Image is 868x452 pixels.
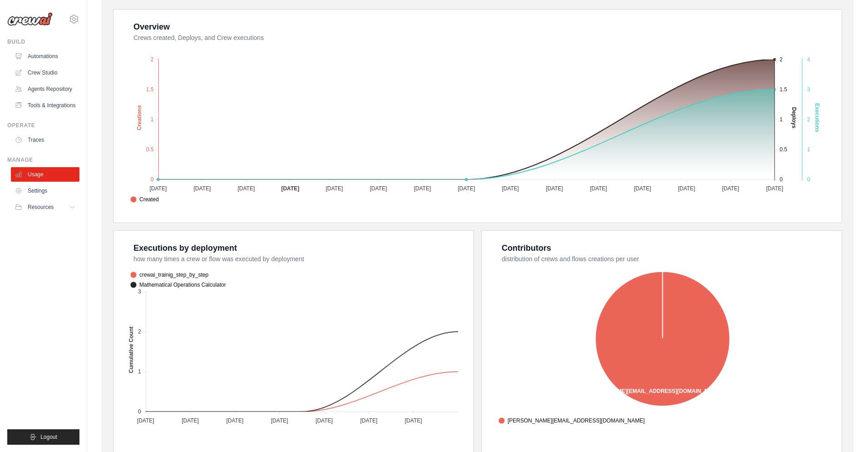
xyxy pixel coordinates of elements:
[678,185,695,192] tspan: [DATE]
[502,185,519,192] tspan: [DATE]
[149,185,167,192] tspan: [DATE]
[138,368,141,375] tspan: 1
[316,417,333,424] tspan: [DATE]
[11,133,79,147] a: Traces
[7,429,79,445] button: Logout
[779,146,787,153] tspan: 0.5
[791,107,797,129] text: Deploys
[405,417,422,424] tspan: [DATE]
[130,281,226,289] span: Mathematical Operations Calculator
[133,20,170,33] div: Overview
[779,116,783,123] tspan: 1
[11,184,79,198] a: Settings
[136,105,143,130] text: Creations
[151,56,154,63] tspan: 2
[271,417,288,424] tspan: [DATE]
[814,103,820,132] text: Executions
[502,242,551,254] div: Contributors
[138,288,141,295] tspan: 3
[146,86,154,93] tspan: 1.5
[226,417,243,424] tspan: [DATE]
[11,98,79,113] a: Tools & Integrations
[807,86,810,93] tspan: 3
[151,176,154,183] tspan: 0
[807,116,810,123] tspan: 2
[7,122,79,129] div: Operate
[11,167,79,182] a: Usage
[546,185,563,192] tspan: [DATE]
[133,254,463,263] dt: how many times a crew or flow was executed by deployment
[590,185,607,192] tspan: [DATE]
[498,417,645,425] span: [PERSON_NAME][EMAIL_ADDRESS][DOMAIN_NAME]
[138,408,141,415] tspan: 0
[766,185,783,192] tspan: [DATE]
[130,271,208,279] span: crewai_trainig_step_by_step
[807,176,810,183] tspan: 0
[634,185,651,192] tspan: [DATE]
[138,328,141,335] tspan: 2
[502,254,831,263] dt: distribution of crews and flows creations per user
[193,185,211,192] tspan: [DATE]
[360,417,377,424] tspan: [DATE]
[11,82,79,96] a: Agents Repository
[7,38,79,45] div: Build
[182,417,199,424] tspan: [DATE]
[779,86,787,93] tspan: 1.5
[28,204,54,211] span: Resources
[40,433,57,441] span: Logout
[281,185,299,192] tspan: [DATE]
[11,49,79,64] a: Automations
[133,33,831,42] dt: Crews created, Deploys, and Crew executions
[7,12,53,26] img: Logo
[130,195,159,204] span: Created
[458,185,475,192] tspan: [DATE]
[11,65,79,80] a: Crew Studio
[779,176,783,183] tspan: 0
[128,327,134,373] text: Cumulative Count
[133,242,237,254] div: Executions by deployment
[151,116,154,123] tspan: 1
[779,56,783,63] tspan: 2
[237,185,255,192] tspan: [DATE]
[146,146,154,153] tspan: 0.5
[807,146,810,153] tspan: 1
[137,417,154,424] tspan: [DATE]
[11,200,79,214] button: Resources
[325,185,343,192] tspan: [DATE]
[722,185,739,192] tspan: [DATE]
[370,185,387,192] tspan: [DATE]
[7,156,79,164] div: Manage
[807,56,810,63] tspan: 4
[414,185,431,192] tspan: [DATE]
